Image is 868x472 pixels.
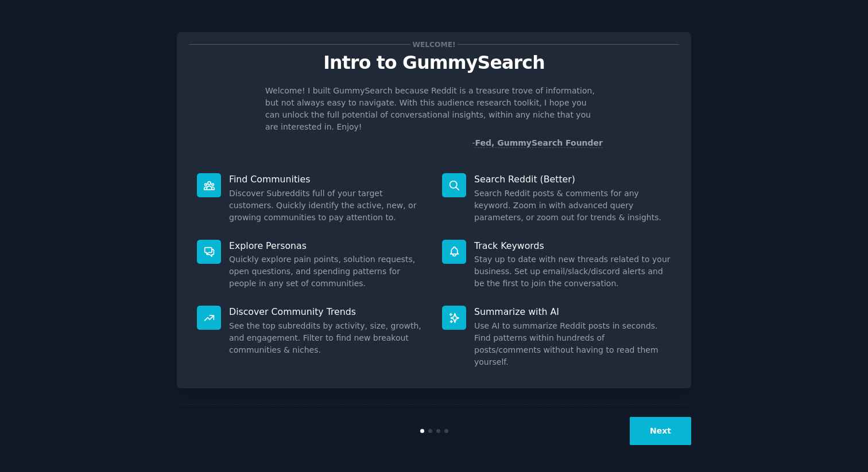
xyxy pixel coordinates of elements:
p: Explore Personas [229,240,426,252]
dd: Stay up to date with new threads related to your business. Set up email/slack/discord alerts and ... [474,253,671,290]
a: Fed, GummySearch Founder [475,138,603,148]
dd: Search Reddit posts & comments for any keyword. Zoom in with advanced query parameters, or zoom o... [474,188,671,224]
div: - [472,137,603,149]
p: Intro to GummySearch [189,53,679,73]
p: Summarize with AI [474,306,671,318]
button: Next [630,417,691,445]
p: Discover Community Trends [229,306,426,318]
p: Welcome! I built GummySearch because Reddit is a treasure trove of information, but not always ea... [265,85,603,133]
p: Find Communities [229,173,426,185]
p: Track Keywords [474,240,671,252]
dd: See the top subreddits by activity, size, growth, and engagement. Filter to find new breakout com... [229,320,426,356]
dd: Discover Subreddits full of your target customers. Quickly identify the active, new, or growing c... [229,188,426,224]
span: Welcome! [410,38,458,50]
dd: Use AI to summarize Reddit posts in seconds. Find patterns within hundreds of posts/comments with... [474,320,671,368]
p: Search Reddit (Better) [474,173,671,185]
dd: Quickly explore pain points, solution requests, open questions, and spending patterns for people ... [229,253,426,290]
